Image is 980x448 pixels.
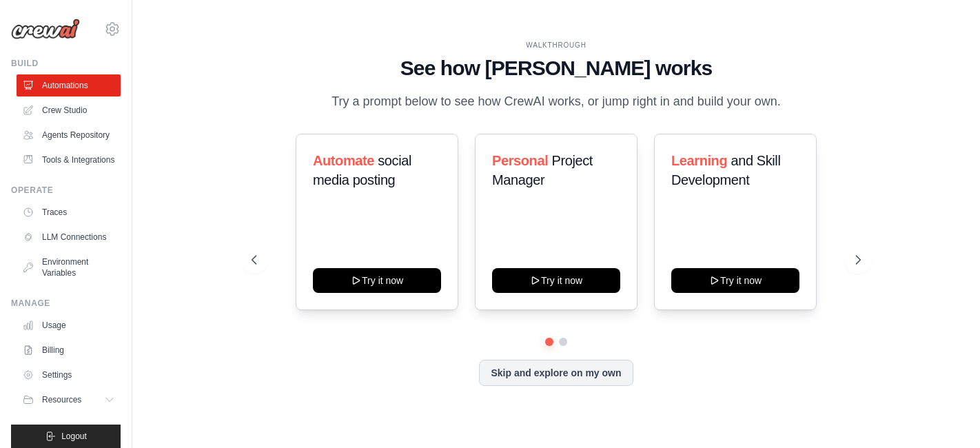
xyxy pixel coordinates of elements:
[17,226,121,248] a: LLM Connections
[325,92,788,112] p: Try a prompt below to see how CrewAI works, or jump right in and build your own.
[17,251,121,284] a: Environment Variables
[17,364,121,386] a: Settings
[11,425,121,448] button: Logout
[11,58,121,69] div: Build
[17,124,121,146] a: Agents Repository
[479,360,633,386] button: Skip and explore on my own
[492,153,548,168] span: Personal
[11,19,80,39] img: Logo
[313,268,441,293] button: Try it now
[11,298,121,309] div: Manage
[671,268,799,293] button: Try it now
[17,314,121,336] a: Usage
[492,268,620,293] button: Try it now
[11,185,121,196] div: Operate
[671,153,727,168] span: Learning
[61,431,87,442] span: Logout
[17,74,121,96] a: Automations
[252,56,861,81] h1: See how [PERSON_NAME] works
[17,99,121,121] a: Crew Studio
[42,394,81,405] span: Resources
[17,201,121,223] a: Traces
[313,153,374,168] span: Automate
[313,153,411,187] span: social media posting
[17,339,121,361] a: Billing
[17,149,121,171] a: Tools & Integrations
[252,40,861,50] div: WALKTHROUGH
[17,389,121,411] button: Resources
[492,153,593,187] span: Project Manager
